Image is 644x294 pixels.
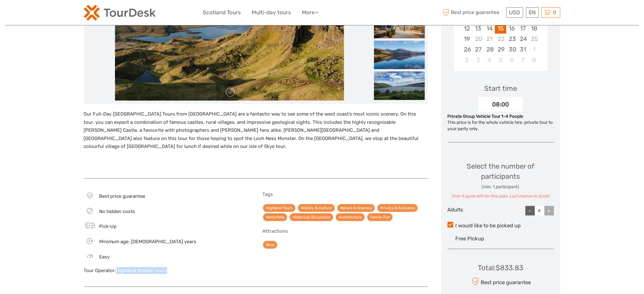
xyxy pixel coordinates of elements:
div: Not available Tuesday, October 21st, 2025 [484,34,495,44]
div: Choose Monday, November 3rd, 2025 [473,55,484,65]
div: Private Group Vehicle Tour 1-4 People [448,113,554,120]
div: Not available Wednesday, October 22nd, 2025 [495,34,506,44]
img: 2254-3441b4b5-4e5f-4d00-b396-31f1d84a6ebf_logo_small.png [84,5,156,21]
span: USD [509,9,520,16]
a: Architecture [336,213,365,221]
img: 6230eb30bd834fe781bab9db17d53d73_slider_thumbnail.jpeg [374,41,425,69]
a: History & Culture [298,204,335,212]
a: More [302,8,319,17]
span: Best price guarantee [99,193,146,199]
div: Not available Saturday, October 25th, 2025 [529,34,540,44]
div: Choose Sunday, November 2nd, 2025 [462,55,473,65]
a: Private & Exclusive [377,204,418,212]
span: Best price guarantee [441,7,505,18]
img: 82a8c66af47242afbacd918837e30df5_slider_thumbnail.jpeg [374,71,425,100]
div: Choose Wednesday, November 5th, 2025 [495,55,506,65]
div: Adults [448,206,483,216]
span: Free Pickup [455,236,484,242]
div: - [525,206,535,216]
a: Family Fun [367,213,393,221]
div: month 2025-10 [456,2,546,65]
span: Pick-Up [99,224,117,229]
div: Total : $833.83 [478,263,524,273]
div: This price is for the whole vehicle hire, private tour to your party only. [448,119,554,132]
button: Open LiveChat chat widget [73,10,81,17]
div: Choose Saturday, November 1st, 2025 [529,44,540,55]
div: Choose Tuesday, November 4th, 2025 [484,55,495,65]
p: Our Full-Day [GEOGRAPHIC_DATA] Tours from [GEOGRAPHIC_DATA] are a fantastic way to see some of th... [84,110,428,151]
a: Skye [263,241,277,249]
div: (min. 1 participant) [448,184,554,190]
div: Choose Sunday, October 12th, 2025 [462,23,473,34]
div: Choose Thursday, October 23rd, 2025 [506,34,518,44]
div: Choose Friday, October 17th, 2025 [518,23,529,34]
div: + [545,206,554,216]
div: Choose Wednesday, October 15th, 2025 [495,23,506,34]
div: Choose Tuesday, October 28th, 2025 [484,44,495,55]
div: Only 4 spots left for this date. Last chance to book! [448,193,554,199]
span: Easy [99,254,110,260]
div: Choose Sunday, October 26th, 2025 [462,44,473,55]
div: Choose Friday, October 24th, 2025 [518,34,529,44]
span: 3 [85,239,94,243]
div: Choose Tuesday, October 14th, 2025 [484,23,495,34]
div: Best price guarantee [470,276,531,287]
div: Choose Friday, November 7th, 2025 [518,55,529,65]
div: 08:00 [478,97,523,112]
div: Select the number of participants [448,161,554,199]
a: Historical Structures [290,213,333,221]
span: No hidden costs [99,209,135,214]
a: Highland Guided Tours [116,268,167,273]
h5: Attractions [262,228,428,234]
a: Multi-day tours [252,8,291,17]
div: Choose Thursday, October 30th, 2025 [506,44,518,55]
div: Start time [485,84,517,93]
div: Choose Friday, October 31st, 2025 [518,44,529,55]
span: Minimum age: [DEMOGRAPHIC_DATA] years [99,239,197,244]
div: Choose Saturday, November 8th, 2025 [529,55,540,65]
a: Waterfalls [263,213,287,221]
div: EN [526,7,539,18]
div: Choose Saturday, October 18th, 2025 [529,23,540,34]
a: Nature & Scenery [337,204,375,212]
div: Choose Thursday, October 16th, 2025 [506,23,518,34]
div: Choose Sunday, October 19th, 2025 [462,34,473,44]
div: Choose Monday, October 13th, 2025 [473,23,484,34]
div: Tour Operator: [84,267,249,274]
div: Choose Thursday, November 6th, 2025 [506,55,518,65]
p: We're away right now. Please check back later! [9,11,72,16]
a: Highland Tours [263,204,295,212]
div: Choose Wednesday, October 29th, 2025 [495,44,506,55]
h5: Tags [262,191,428,197]
div: Choose Monday, October 27th, 2025 [473,44,484,55]
a: Scotland Tours [203,8,241,17]
span: 0 [552,9,558,16]
div: Not available Monday, October 20th, 2025 [473,34,484,44]
label: I would like to be picked up [448,222,554,230]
